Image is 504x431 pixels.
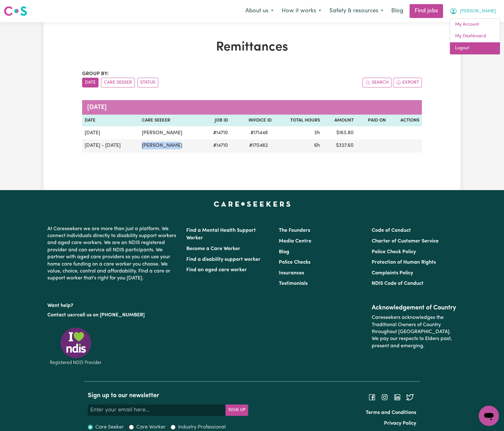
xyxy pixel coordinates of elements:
a: Follow Careseekers on Facebook [368,394,376,399]
a: NDIS Code of Conduct [372,281,423,286]
h2: Acknowledgement of Country [372,304,457,312]
div: My Account [450,18,500,55]
h2: Sign up to our newsletter [88,392,248,399]
label: Industry Professional [178,423,226,431]
a: Contact us [47,313,72,318]
button: About us [241,4,278,18]
label: Care Worker [136,423,165,431]
th: Paid On [356,115,388,127]
iframe: Button to launch messaging window [479,406,499,426]
td: # 14710 [203,127,231,139]
a: Complaints Policy [372,271,413,276]
a: Privacy Policy [384,421,416,426]
a: Charter of Customer Service [372,239,439,244]
td: [PERSON_NAME] [139,139,203,152]
th: Actions [388,115,422,127]
p: Want help? [47,300,179,309]
td: [DATE] - [DATE] [82,139,139,152]
a: Find a disability support worker [186,257,261,262]
th: Care Seeker [139,115,203,127]
img: Registered NDIS provider [47,326,104,366]
a: Find a Mental Health Support Worker [186,228,256,241]
a: Media Centre [279,239,311,244]
th: Job ID [203,115,231,127]
button: Safety & resources [325,4,387,18]
button: sort invoices by paid status [137,78,158,87]
th: Date [82,115,139,127]
a: call us on [PHONE_NUMBER] [77,313,145,318]
input: Enter your email here... [88,404,226,416]
a: Protection of Human Rights [372,260,436,265]
h1: Remittances [82,40,422,55]
span: 6 hours [314,143,320,148]
a: Code of Conduct [372,228,411,233]
button: Subscribe [225,404,248,416]
a: Logout [450,42,500,54]
a: My Account [450,19,500,31]
p: At Careseekers we are more than just a platform. We connect individuals directly to disability su... [47,223,179,284]
a: The Founders [279,228,310,233]
a: Blog [279,249,289,254]
th: Invoice ID [231,115,274,127]
a: Follow Careseekers on Twitter [406,394,414,399]
a: Careseekers home page [214,201,291,207]
a: Find jobs [410,4,443,18]
span: 3 hours [314,130,320,135]
button: Export [393,78,422,87]
p: Careseekers acknowledges the Traditional Owners of Country throughout [GEOGRAPHIC_DATA]. We pay o... [372,312,457,352]
button: sort invoices by date [82,78,99,87]
td: $ 163.80 [322,127,356,139]
td: # 14710 [203,139,231,152]
caption: [DATE] [82,100,422,115]
td: $ 327.60 [322,139,356,152]
label: Care Seeker [95,423,124,431]
span: # 170462 [245,142,272,149]
td: [DATE] [82,127,139,139]
a: Insurances [279,271,304,276]
a: Terms and Conditions [366,410,416,415]
button: How it works [278,4,325,18]
a: Find an aged care worker [186,267,247,272]
th: Total Hours [274,115,322,127]
img: Careseekers logo [4,5,27,17]
a: Blog [387,4,407,18]
a: My Dashboard [450,30,500,42]
button: My Account [446,4,500,18]
span: Group by: [82,71,109,76]
a: Follow Careseekers on Instagram [381,394,388,399]
td: [PERSON_NAME] [139,127,203,139]
span: [PERSON_NAME] [460,8,496,15]
button: Search [363,78,392,87]
p: or [47,309,179,321]
a: Testimonials [279,281,308,286]
a: Follow Careseekers on LinkedIn [393,394,401,399]
th: Amount [322,115,356,127]
button: sort invoices by care seeker [101,78,135,87]
a: Police Checks [279,260,310,265]
a: Become a Care Worker [186,246,240,251]
span: # 171448 [247,129,272,137]
a: Careseekers logo [4,4,27,18]
a: Police Check Policy [372,249,416,254]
